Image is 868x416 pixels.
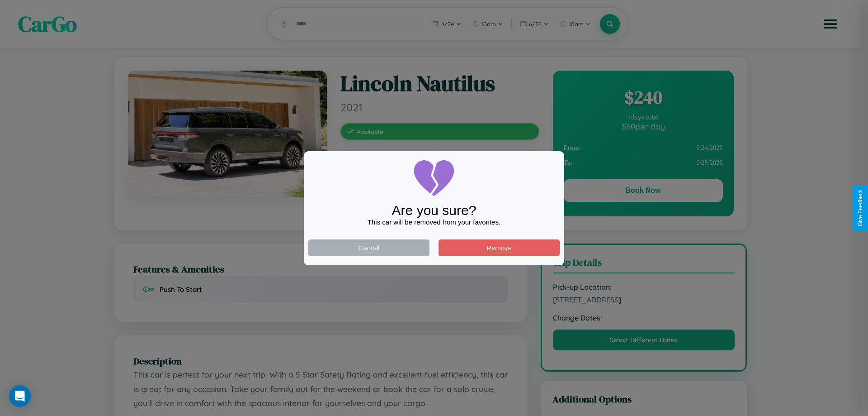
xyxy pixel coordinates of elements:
div: Are you sure? [308,203,560,218]
img: broken-heart [411,156,457,201]
button: Remove [439,239,560,256]
div: Give Feedback [857,190,863,226]
div: Open Intercom Messenger [9,385,31,407]
div: This car will be removed from your favorites. [308,218,560,226]
button: Cancel [308,239,429,256]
